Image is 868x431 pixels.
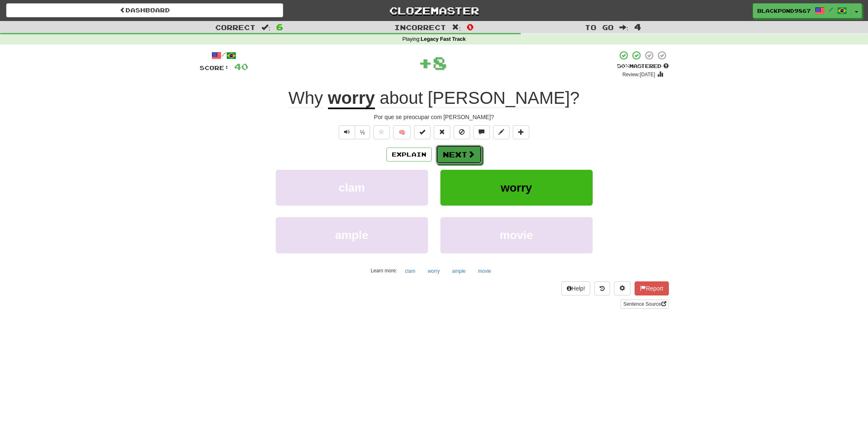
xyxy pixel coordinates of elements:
[200,113,669,121] div: Por que se preocupar com [PERSON_NAME]?
[375,88,579,108] span: ?
[619,24,628,31] span: :
[6,3,283,17] a: Dashboard
[500,181,532,194] span: worry
[622,72,655,77] small: Review: [DATE]
[371,268,397,274] small: Learn more:
[440,217,593,253] button: movie
[561,281,591,295] button: Help!
[585,23,614,31] span: To go
[328,88,375,109] u: worry
[434,125,450,139] button: Reset to 0% Mastered (alt+r)
[493,125,510,139] button: Edit sentence (alt+d)
[400,265,420,277] button: clam
[433,52,447,73] span: 8
[289,88,323,108] span: Why
[467,22,474,32] span: 0
[414,125,431,139] button: Set this sentence to 100% Mastered (alt+m)
[513,125,529,139] button: Add to collection (alt+a)
[234,61,248,72] span: 40
[215,23,256,31] span: Correct
[276,170,428,206] button: clam
[276,217,428,253] button: ample
[617,63,629,69] span: 50 %
[473,265,496,277] button: movie
[440,170,593,206] button: worry
[335,229,368,241] span: ample
[373,125,390,139] button: Favorite sentence (alt+f)
[394,23,446,31] span: Incorrect
[753,3,852,18] a: BlackPond9867 /
[621,300,668,309] a: Sentence Source
[829,7,833,12] span: /
[386,148,432,162] button: Explain
[296,3,572,18] a: Clozemaster
[634,22,641,32] span: 4
[355,125,370,139] button: ½
[448,265,470,277] button: ample
[339,181,365,194] span: clam
[452,24,461,31] span: :
[200,64,229,71] span: Score:
[473,125,490,139] button: Discuss sentence (alt+u)
[428,88,570,108] span: [PERSON_NAME]
[594,281,610,295] button: Round history (alt+y)
[393,125,411,139] button: 🧠
[617,63,669,70] div: Mastered
[276,22,283,32] span: 6
[339,125,355,139] button: Play sentence audio (ctl+space)
[635,281,668,295] button: Report
[454,125,470,139] button: Ignore sentence (alt+i)
[421,36,465,42] strong: Legacy Fast Track
[200,50,248,61] div: /
[436,145,482,164] button: Next
[418,50,433,75] span: +
[423,265,444,277] button: worry
[500,229,533,241] span: movie
[337,125,370,139] div: Text-to-speech controls
[757,7,811,14] span: BlackPond9867
[380,88,423,108] span: about
[261,24,270,31] span: :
